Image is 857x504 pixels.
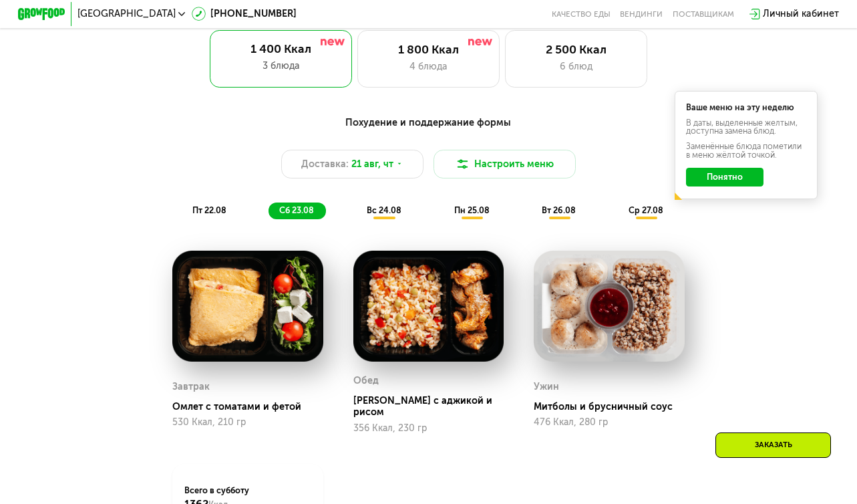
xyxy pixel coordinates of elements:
span: Доставка: [301,157,349,171]
a: Качество еды [552,9,611,19]
div: 476 Ккал, 280 гр [534,417,685,428]
span: пт 22.08 [192,205,226,215]
span: 21 авг, чт [351,157,393,171]
div: Заказать [715,432,831,458]
span: вт 26.08 [542,205,576,215]
div: 6 блюд [517,59,635,74]
div: 4 блюда [369,59,487,74]
div: Похудение и поддержание формы [76,116,781,130]
div: Митболы и брусничный соус [534,401,694,413]
div: Личный кабинет [763,7,839,21]
a: Вендинги [620,9,663,19]
div: 1 400 Ккал [222,42,341,56]
span: пн 25.08 [454,205,490,215]
div: поставщикам [673,9,734,19]
div: 3 блюда [222,59,341,73]
div: Обед [353,372,379,390]
div: В даты, выделенные желтым, доступна замена блюд. [686,119,808,136]
div: Омлет с томатами и фетой [172,401,333,413]
div: [PERSON_NAME] с аджикой и рисом [353,395,514,419]
div: 1 800 Ккал [369,43,487,57]
span: сб 23.08 [279,205,314,215]
span: [GEOGRAPHIC_DATA] [77,9,176,19]
div: 2 500 Ккал [517,43,635,57]
a: [PHONE_NUMBER] [192,7,297,21]
div: Завтрак [172,378,210,396]
span: ср 27.08 [629,205,663,215]
span: вс 24.08 [367,205,401,215]
div: Ваше меню на эту неделю [686,104,808,112]
div: 356 Ккал, 230 гр [353,423,504,434]
button: Настроить меню [434,150,576,178]
div: Заменённые блюда пометили в меню жёлтой точкой. [686,142,808,159]
button: Понятно [686,168,763,187]
div: Ужин [534,378,559,396]
div: 530 Ккал, 210 гр [172,417,323,428]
